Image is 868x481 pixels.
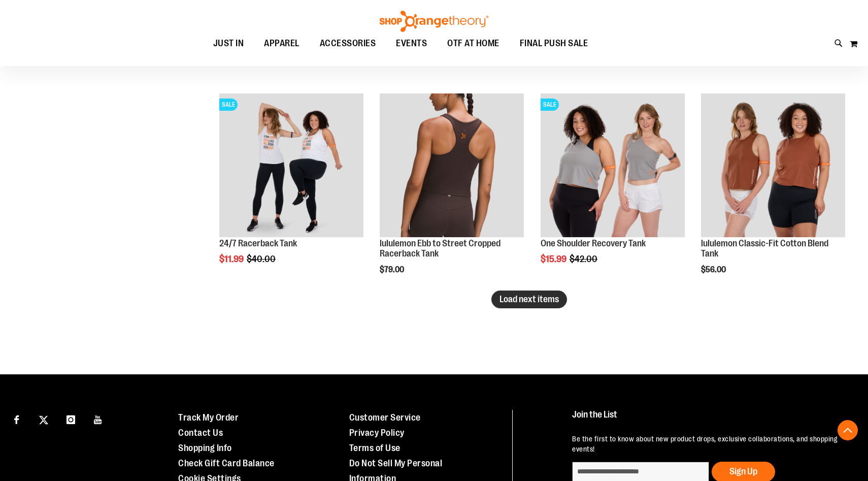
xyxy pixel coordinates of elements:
[386,32,437,55] a: EVENTS
[219,93,363,239] a: 24/7 Racerback TankSALE
[320,32,376,55] span: ACCESSORIES
[8,410,25,428] a: Visit our Facebook page
[520,32,588,55] span: FINAL PUSH SALE
[541,93,685,239] a: Main view of One Shoulder Recovery TankSALE
[62,410,80,428] a: Visit our Instagram page
[213,32,244,55] span: JUST IN
[203,32,254,55] a: JUST IN
[491,291,567,308] button: Load next items
[349,412,421,423] a: Customer Service
[541,254,568,264] span: $15.99
[39,415,48,425] img: Twitter
[349,428,405,438] a: Privacy Policy
[254,32,310,55] a: APPAREL
[729,466,757,476] span: Sign Up
[247,254,277,264] span: $40.00
[570,254,599,264] span: $42.00
[214,88,369,291] div: product
[701,238,828,259] a: lululemon Classic-Fit Cotton Blend Tank
[178,443,232,453] a: Shopping Info
[447,32,499,55] span: OTF AT HOME
[396,32,427,55] span: EVENTS
[696,88,850,300] div: product
[219,99,238,111] span: SALE
[572,410,846,429] h4: Join the List
[499,294,559,304] span: Load next items
[349,443,400,453] a: Terms of Use
[701,93,845,238] img: lululemon Classic-Fit Cotton Blend Tank
[89,410,107,428] a: Visit our Youtube page
[541,93,685,238] img: Main view of One Shoulder Recovery Tank
[380,93,524,239] a: OTF lululemon Womens Ebb to Street Cropped Racerback Tank Brown
[380,93,524,238] img: OTF lululemon Womens Ebb to Street Cropped Racerback Tank Brown
[178,412,239,423] a: Track My Order
[35,410,53,428] a: Visit our X page
[536,88,690,291] div: product
[178,428,223,438] a: Contact Us
[838,420,858,440] button: Back To Top
[219,254,245,264] span: $11.99
[378,11,490,32] img: Shop Orangetheory
[375,88,529,300] div: product
[178,458,275,468] a: Check Gift Card Balance
[701,265,727,274] span: $56.00
[219,93,363,238] img: 24/7 Racerback Tank
[219,238,297,248] a: 24/7 Racerback Tank
[701,93,845,239] a: lululemon Classic-Fit Cotton Blend Tank
[310,32,386,55] a: ACCESSORIES
[264,32,299,55] span: APPAREL
[572,434,846,454] p: Be the first to know about new product drops, exclusive collaborations, and shopping events!
[437,32,510,55] a: OTF AT HOME
[380,238,500,259] a: lululemon Ebb to Street Cropped Racerback Tank
[380,265,406,274] span: $79.00
[541,99,559,111] span: SALE
[541,238,646,248] a: One Shoulder Recovery Tank
[510,32,598,55] a: FINAL PUSH SALE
